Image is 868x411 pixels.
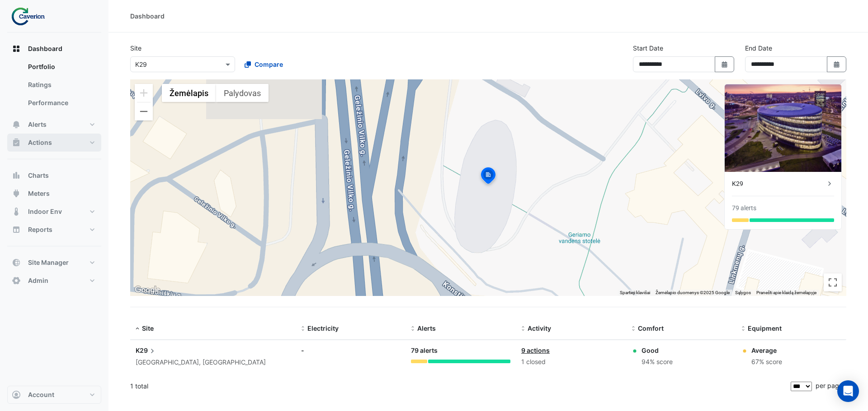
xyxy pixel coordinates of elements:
span: Meters [28,189,50,198]
span: K29 [136,346,157,356]
span: Reports [28,225,52,234]
span: Dashboard [28,44,62,53]
button: Perjungti viso ekrano rodinį [824,273,842,291]
span: Activity [528,324,551,332]
fa-icon: Select Date [721,60,729,68]
app-icon: Site Manager [12,258,21,267]
app-icon: Reports [12,225,21,234]
button: Artinti [135,84,153,102]
button: Meters [7,185,101,203]
a: Ratings [21,76,101,94]
button: Site Manager [7,254,101,272]
button: Compare [239,56,289,72]
img: site-pin-selected.svg [478,166,498,188]
div: 79 alerts [411,346,510,356]
img: Company Logo [11,7,52,25]
span: Equipment [748,324,782,332]
span: Electricity [307,324,339,332]
span: Compare [255,60,283,69]
app-icon: Admin [12,276,21,285]
span: Alerts [417,324,436,332]
button: Account [7,386,101,404]
button: Admin [7,272,101,290]
button: Actions [7,134,101,152]
span: Account [28,390,54,399]
a: Performance [21,94,101,112]
button: Tolinti [135,102,153,120]
app-icon: Charts [12,171,21,180]
button: Reports [7,221,101,239]
app-icon: Alerts [12,120,21,129]
div: 67% score [751,357,782,367]
label: Site [130,43,142,53]
span: Indoor Env [28,207,62,216]
img: Google [132,284,162,296]
div: Dashboard [130,11,165,21]
label: End Date [745,43,772,53]
span: Žemėlapio duomenys ©2025 Google [656,290,730,295]
div: [GEOGRAPHIC_DATA], [GEOGRAPHIC_DATA] [136,357,290,368]
button: Spartieji klavišai [620,290,650,296]
fa-icon: Select Date [833,60,841,68]
span: Charts [28,171,49,180]
span: Actions [28,138,52,147]
div: Dashboard [7,58,101,115]
a: 9 actions [521,346,550,354]
label: Start Date [633,43,663,53]
app-icon: Dashboard [12,44,21,53]
app-icon: Indoor Env [12,207,21,216]
span: Site [142,324,154,332]
a: Portfolio [21,58,101,76]
app-icon: Meters [12,189,21,198]
div: K29 [732,179,825,189]
button: Rodyti palydovinius vaizdus [216,84,269,102]
div: Average [751,346,782,355]
div: - [301,346,401,355]
div: Good [642,346,673,355]
button: Rodyti gatvės žemėlapį [162,84,216,102]
app-icon: Actions [12,138,21,147]
button: Indoor Env [7,203,101,221]
div: Open Intercom Messenger [837,380,859,402]
a: Sąlygos (atidaroma naujame skirtuke) [735,290,751,295]
div: 94% score [642,357,673,367]
span: Admin [28,276,48,285]
button: Charts [7,166,101,185]
span: Alerts [28,120,47,129]
button: Dashboard [7,40,101,58]
div: 79 alerts [732,203,756,213]
a: Atidaryti šią vietą „Google“ žemėlapiuose (bus atidarytas naujas langas) [132,284,162,296]
div: 1 total [130,375,789,397]
span: Site Manager [28,258,69,267]
a: Pranešti apie klaidą žemėlapyje [756,290,816,295]
button: Alerts [7,115,101,134]
span: Comfort [638,324,664,332]
img: K29 [725,84,841,172]
div: 1 closed [521,357,621,367]
span: per page [816,382,843,389]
